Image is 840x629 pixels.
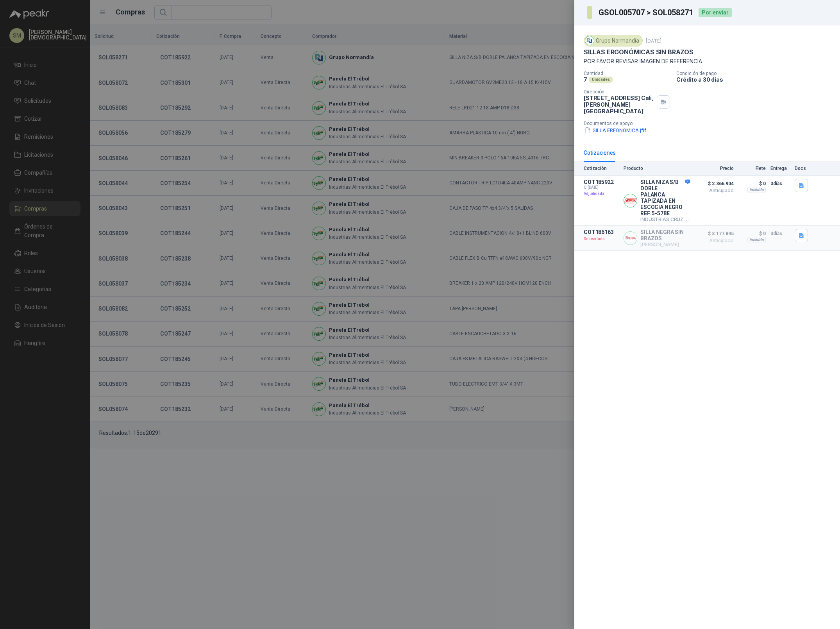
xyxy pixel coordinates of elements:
p: [PERSON_NAME] [640,241,690,247]
p: Precio [695,166,734,171]
p: Cantidad [584,71,670,76]
span: $ 3.177.895 [695,229,734,238]
p: SILLA NIZA S/B DOBLE PALANCA TAPIZADA EN ESCOCIA NEGRO REF. 5-578E [640,179,690,216]
p: Dirección [584,89,654,95]
p: SILLAS ERGONÓMICAS SIN BRAZOS [584,48,693,56]
p: 7 [584,76,587,83]
div: Por enviar [699,8,732,17]
p: Documentos de apoyo [584,121,837,126]
p: SILLA NEGRA SIN BRAZOS [640,229,690,241]
p: $ 0 [738,229,766,238]
div: Unidades [589,77,613,83]
span: Anticipado [695,188,734,193]
p: POR FAVOR REVISAR IMAGEN DE REFERENCIA [584,58,831,64]
span: C: [DATE] [584,185,619,190]
p: Entrega [770,166,790,171]
div: Grupo Normandía [584,35,643,46]
p: [STREET_ADDRESS] Cali , [PERSON_NAME][GEOGRAPHIC_DATA] [584,95,654,114]
p: COT186163 [584,229,619,235]
p: Cotización [584,166,619,171]
p: Adjudicada [584,190,619,198]
p: Producto [624,166,690,171]
button: SILLA ERFONOMICA.jfif [584,126,647,134]
p: 3 días [770,179,790,188]
p: Docs [795,166,810,171]
div: Incluido [747,187,766,193]
h3: GSOL005707 > SOL058271 [599,9,694,16]
div: Cotizaciones [584,148,616,157]
p: COT185922 [584,179,619,185]
img: Company Logo [624,232,637,245]
p: INDUSTRIAS CRUZ HERMANOS [640,216,690,222]
span: $ 2.366.904 [695,179,734,188]
p: Condición de pago [676,71,837,76]
span: Anticipado [695,238,734,243]
p: Descartada [584,235,619,243]
img: Company Logo [624,194,637,207]
p: Flete [738,166,766,171]
p: [DATE] [646,38,661,44]
p: $ 0 [738,179,766,188]
p: 3 días [770,229,790,238]
p: Crédito a 30 días [676,76,837,83]
img: Company Logo [585,36,594,45]
div: Incluido [747,237,766,243]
